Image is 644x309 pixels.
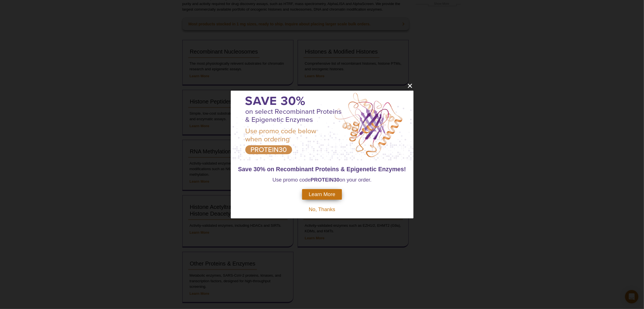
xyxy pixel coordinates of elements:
[238,166,406,173] span: Save 30% on Recombinant Proteins & Epigenetic Enzymes!
[311,177,340,183] strong: PROTEIN30
[273,177,372,183] span: Use promo code on your order.
[309,191,335,197] span: Learn More
[407,82,413,89] button: close
[309,206,335,212] span: No, Thanks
